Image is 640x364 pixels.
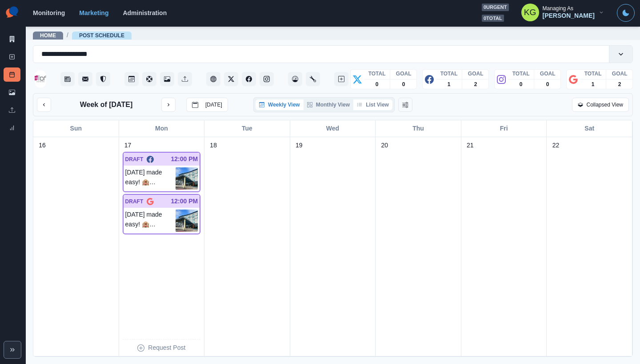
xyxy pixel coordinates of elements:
[125,167,176,190] p: [DATE] made easy! 🏨 Celebrate in [GEOGRAPHIC_DATA] with a stay that keeps you close to all the si...
[79,9,108,16] a: Marketing
[572,98,629,112] button: Collapsed View
[171,197,198,206] p: 12:00 PM
[204,120,290,137] div: Tue
[60,72,75,86] button: Stream
[520,80,523,88] p: 0
[4,341,21,359] button: Expand
[381,141,388,150] p: 20
[547,120,632,137] div: Sat
[617,4,635,22] button: Toggle Mode
[4,103,20,117] a: Uploads
[296,141,303,150] p: 19
[4,85,20,99] a: Media Library
[546,80,549,88] p: 0
[40,32,56,39] a: Home
[402,80,405,88] p: 0
[4,32,20,46] a: Marketing Summary
[514,4,612,21] button: Managing As[PERSON_NAME]
[376,80,379,88] p: 0
[288,72,302,86] button: Dashboard
[176,210,198,232] img: jmj9gauknshtpg1hdnzw
[306,72,320,86] button: Administration
[440,70,458,78] p: TOTAL
[33,9,65,16] a: Monitoring
[474,80,477,88] p: 2
[334,72,348,86] button: Create New Post
[353,99,392,110] button: List View
[482,15,504,22] span: 0 total
[123,9,167,16] a: Administration
[612,70,628,78] p: GOAL
[592,80,595,88] p: 1
[67,31,68,40] span: /
[119,120,205,137] div: Mon
[376,120,461,137] div: Thu
[540,70,556,78] p: GOAL
[543,5,573,12] div: Managing As
[242,72,256,86] button: Facebook
[4,50,20,64] a: New Post
[79,32,124,39] a: Post Schedule
[210,141,217,150] p: 18
[584,70,602,78] p: TOTAL
[80,99,133,110] p: Week of [DATE]
[125,155,144,163] p: DRAFT
[304,99,353,110] button: Monthly View
[512,70,530,78] p: TOTAL
[37,98,51,112] button: previous month
[482,4,509,11] span: 0 urgent
[260,72,274,86] button: Instagram
[524,2,536,23] div: Katrina Gallardo
[206,72,220,86] button: Client Website
[125,210,176,232] p: [DATE] made easy! 🏨 Celebrate in [GEOGRAPHIC_DATA] with a stay that keeps you close to all the si...
[186,98,228,112] button: go to today
[160,72,174,86] button: Media Library
[142,72,156,86] button: Content Pool
[618,80,621,88] p: 2
[33,31,132,40] nav: breadcrumb
[178,72,192,86] button: Uploads
[543,12,595,20] div: [PERSON_NAME]
[4,67,20,82] a: Post Schedule
[124,141,132,150] p: 17
[467,141,474,150] p: 21
[35,70,46,88] img: 123161447734516
[256,99,304,110] button: Weekly View
[39,141,46,150] p: 16
[78,72,92,86] button: Messages
[176,167,198,190] img: jmj9gauknshtpg1hdnzw
[205,102,222,108] p: [DATE]
[368,70,386,78] p: TOTAL
[396,70,412,78] p: GOAL
[171,154,198,164] p: 12:00 PM
[448,80,451,88] p: 1
[33,120,119,137] div: Sun
[468,70,484,78] p: GOAL
[125,198,144,206] p: DRAFT
[148,343,185,352] p: Request Post
[224,72,238,86] button: Twitter
[161,98,176,112] button: next month
[461,120,547,137] div: Fri
[4,121,20,135] a: Review Summary
[552,141,560,150] p: 22
[398,98,412,112] button: Change View Order
[124,72,139,86] button: Post Schedule
[96,72,110,86] button: Reviews
[290,120,376,137] div: Wed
